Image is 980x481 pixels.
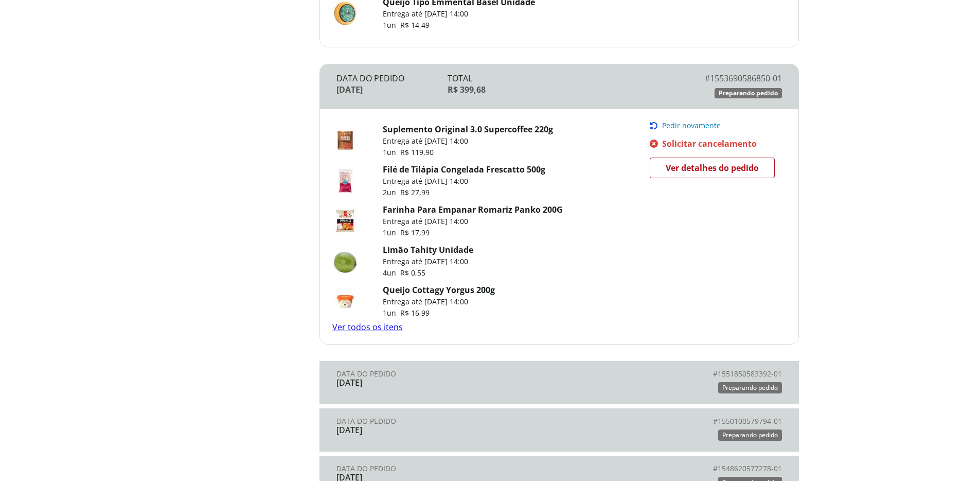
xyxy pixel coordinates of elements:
p: Entrega até [DATE] 14:00 [383,256,473,267]
div: Data do Pedido [336,73,448,84]
div: # 1551850583392-01 [559,370,782,378]
p: Entrega até [DATE] 14:00 [383,176,545,186]
div: # 1550100579794-01 [559,417,782,425]
span: 1 un [383,308,400,318]
button: Pedir novamente [650,122,781,130]
a: Solicitar cancelamento [650,138,781,149]
div: [DATE] [336,378,559,387]
div: Data do Pedido [336,370,559,378]
p: Entrega até [DATE] 14:00 [383,136,553,146]
p: Entrega até [DATE] 14:00 [383,297,495,307]
div: Total [448,73,670,84]
a: Ver todos os itens [332,321,403,333]
p: Entrega até [DATE] 14:00 [383,216,563,227]
div: # 1548620577278-01 [559,465,782,473]
a: Limão Tahity Unidade [383,244,473,255]
span: R$ 0,55 [400,268,425,278]
a: Suplemento Original 3.0 Supercoffee 220g [383,124,553,135]
span: R$ 17,99 [400,228,430,237]
span: Preparando pedido [722,383,778,392]
img: Limão Tahity Unidade [332,248,358,274]
span: R$ 27,99 [400,187,430,197]
span: 4 un [383,268,400,278]
img: Filé de Tilápia Congelada Frescatto 500g [332,168,358,194]
span: R$ 16,99 [400,308,430,318]
span: 1 un [383,147,400,157]
img: Queijo Tipo Emmental Básel Unidade [332,1,358,26]
a: Farinha Para Empanar Romariz Panko 200G [383,204,563,215]
span: Pedir novamente [662,122,721,130]
span: Preparando pedido [722,431,778,439]
div: R$ 399,68 [448,84,670,95]
span: Ver detalhes do pedido [666,160,759,176]
a: Filé de Tilápia Congelada Frescatto 500g [383,164,545,175]
a: Queijo Cottagy Yorgus 200g [383,284,495,296]
span: 2 un [383,187,400,197]
a: Data do Pedido[DATE]#1551850583392-01Preparando pedido [319,361,799,404]
p: Entrega até [DATE] 14:00 [383,9,535,19]
div: [DATE] [336,425,559,435]
span: R$ 119,90 [400,147,434,157]
img: Suplemento Original 3.0 Supercoffee 220g [332,128,358,153]
img: Farinha Para Empanar Romariz Panko 200G [332,208,358,234]
span: 1 un [383,228,400,237]
div: [DATE] [336,84,448,95]
div: Data do Pedido [336,465,559,473]
span: Solicitar cancelamento [662,138,757,149]
span: R$ 14,49 [400,20,430,30]
a: Data do Pedido[DATE]#1550100579794-01Preparando pedido [319,408,799,452]
span: 1 un [383,20,400,30]
span: Preparando pedido [719,89,778,97]
img: Queijo Cottagy Yorgus 200g [332,288,358,314]
div: Data do Pedido [336,417,559,425]
div: # 1553690586850-01 [670,73,782,84]
a: Ver detalhes do pedido [650,158,775,178]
